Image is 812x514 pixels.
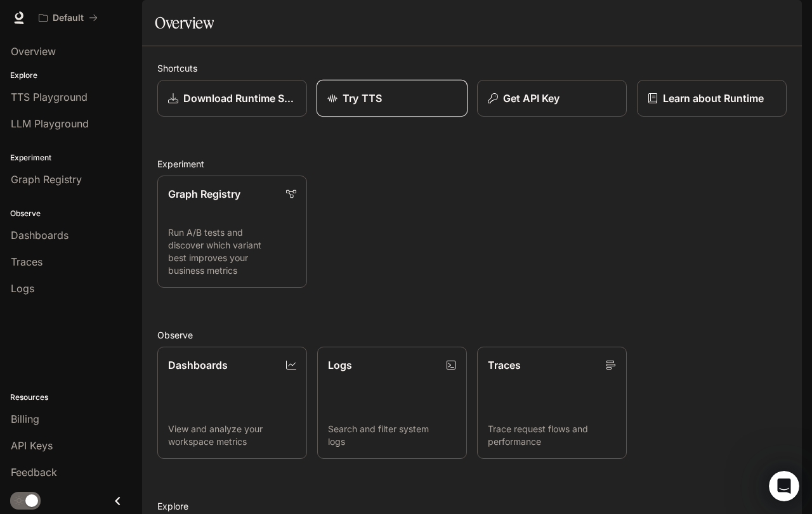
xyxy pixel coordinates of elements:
[157,61,787,75] h2: Shortcuts
[477,80,627,117] button: Get API Key
[168,186,240,202] p: Graph Registry
[157,499,787,513] h2: Explore
[328,423,456,448] p: Search and filter system logs
[157,157,787,170] h2: Experiment
[663,91,764,106] p: Learn about Runtime
[477,347,627,459] a: TracesTrace request flows and performance
[157,176,307,288] a: Graph RegistryRun A/B tests and discover which variant best improves your business metrics
[157,347,307,459] a: DashboardsView and analyze your workspace metrics
[317,80,468,117] a: Try TTS
[168,423,296,448] p: View and analyze your workspace metrics
[33,5,103,30] button: All workspaces
[157,80,307,117] a: Download Runtime SDK
[328,357,352,373] p: Logs
[637,80,787,117] a: Learn about Runtime
[53,13,84,23] p: Default
[168,226,296,277] p: Run A/B tests and discover which variant best improves your business metrics
[155,10,214,35] h1: Overview
[317,347,467,459] a: LogsSearch and filter system logs
[488,357,521,373] p: Traces
[183,91,296,106] p: Download Runtime SDK
[157,328,787,342] h2: Observe
[343,91,382,106] p: Try TTS
[168,357,228,373] p: Dashboards
[769,471,799,501] iframe: Intercom live chat
[488,423,616,448] p: Trace request flows and performance
[503,91,560,106] p: Get API Key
